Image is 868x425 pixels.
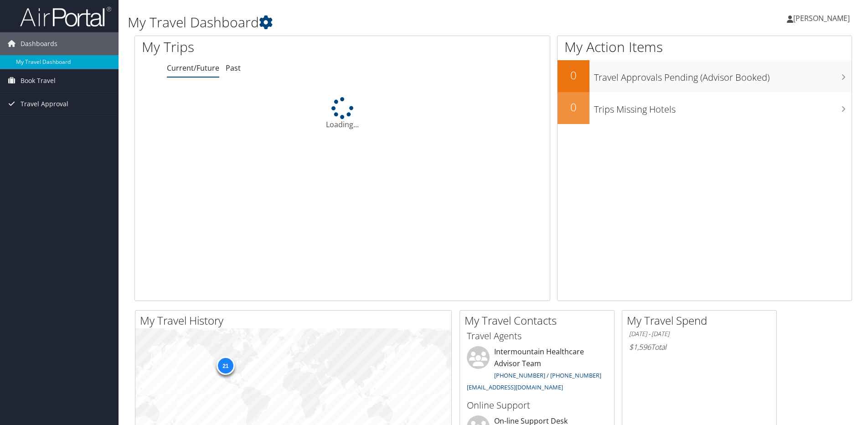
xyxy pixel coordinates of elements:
h2: My Travel History [140,313,451,328]
h6: [DATE] - [DATE] [629,330,770,338]
div: Loading... [135,97,550,130]
a: 0Trips Missing Hotels [558,92,852,124]
h1: My Trips [142,37,370,57]
span: [PERSON_NAME] [793,13,850,23]
div: 21 [216,357,234,375]
a: 0Travel Approvals Pending (Advisor Booked) [558,60,852,92]
span: Book Travel [21,69,56,92]
h3: Travel Approvals Pending (Advisor Booked) [594,67,852,84]
h2: 0 [558,67,589,83]
a: [EMAIL_ADDRESS][DOMAIN_NAME] [467,383,563,391]
span: Travel Approval [21,93,68,115]
h3: Online Support [467,399,607,412]
img: airportal-logo.png [20,6,111,27]
li: Intermountain Healthcare Advisor Team [462,346,612,395]
h2: My Travel Contacts [465,313,614,328]
a: [PHONE_NUMBER] / [PHONE_NUMBER] [494,371,601,379]
h2: 0 [558,99,589,115]
h1: My Travel Dashboard [128,13,615,32]
h3: Trips Missing Hotels [594,98,852,116]
a: [PERSON_NAME] [787,5,859,32]
h6: Total [629,342,770,352]
a: Past [226,63,241,73]
h1: My Action Items [558,37,852,57]
span: Dashboards [21,32,57,55]
span: $1,596 [629,342,651,352]
a: Current/Future [167,63,219,73]
h2: My Travel Spend [627,313,776,328]
h3: Travel Agents [467,330,607,342]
